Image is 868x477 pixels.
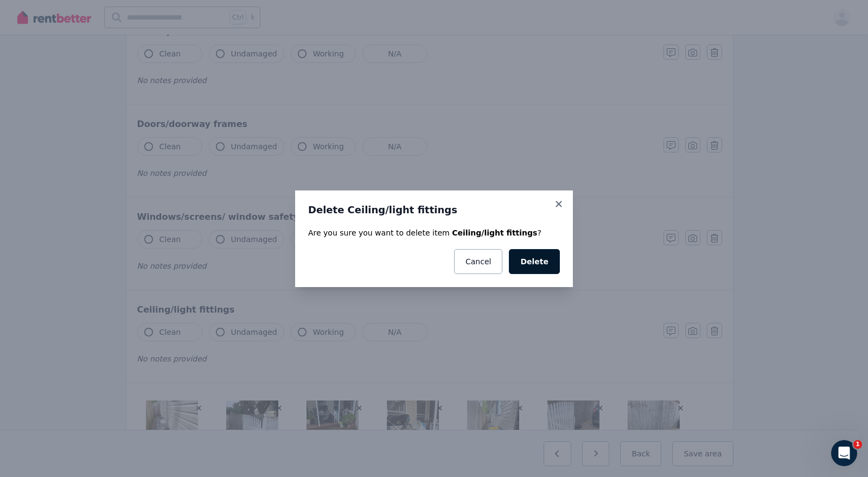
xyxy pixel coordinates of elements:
button: Delete [509,249,560,274]
button: Cancel [454,249,502,274]
p: Are you sure you want to delete item ? [308,227,560,238]
iframe: Intercom live chat [831,440,857,466]
span: 1 [853,440,862,449]
h3: Delete Ceiling/light fittings [308,203,560,217]
span: Ceiling/light fittings [452,228,537,237]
